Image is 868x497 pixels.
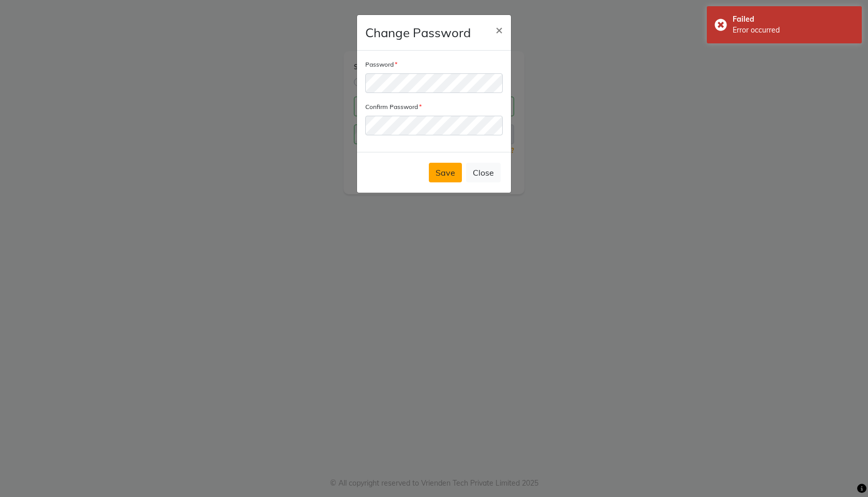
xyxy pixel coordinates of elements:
[365,23,471,42] h4: Change Password
[365,60,397,69] label: Password
[365,102,422,112] label: Confirm Password
[429,163,462,182] button: Save
[466,163,501,182] button: Close
[733,25,854,36] div: Error occurred
[487,15,511,44] button: Close
[495,22,503,37] span: ×
[733,14,854,25] div: Failed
